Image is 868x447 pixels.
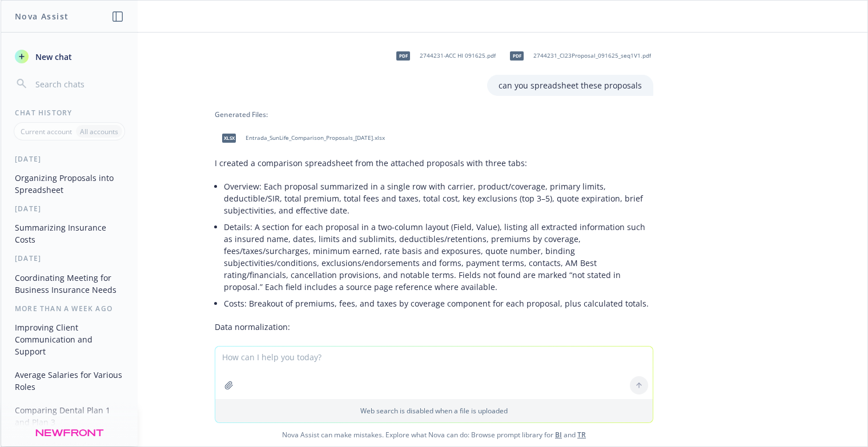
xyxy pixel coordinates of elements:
span: Nova Assist can make mistakes. Explore what Nova can do: Browse prompt library for and [5,423,863,446]
div: [DATE] [1,204,138,214]
p: Current account [21,127,72,136]
p: All accounts [80,127,118,136]
span: 2744231_CI23Proposal_091625_seq1V1.pdf [533,52,651,59]
span: pdf [510,51,524,60]
div: Generated Files: [215,110,653,119]
div: pdf2744231-ACC HI 091625.pdf [389,42,498,70]
a: TR [577,430,586,440]
div: pdf2744231_CI23Proposal_091625_seq1V1.pdf [503,42,653,70]
div: xlsxEntrada_SunLife_Comparison_Proposals_[DATE].xlsx [215,124,387,152]
h1: Nova Assist [15,10,69,22]
div: [DATE] [1,154,138,164]
button: Organizing Proposals into Spreadsheet [10,168,128,199]
p: Data normalization: [215,321,653,333]
li: Costs: Breakout of premiums, fees, and taxes by coverage component for each proposal, plus calcul... [224,295,653,312]
span: xlsx [222,134,236,142]
li: Details: A section for each proposal in a two-column layout (Field, Value), listing all extracted... [224,219,653,295]
span: New chat [33,51,72,63]
span: Entrada_SunLife_Comparison_Proposals_[DATE].xlsx [246,134,385,142]
span: 2744231-ACC HI 091625.pdf [420,52,496,59]
p: Web search is disabled when a file is uploaded [222,406,646,416]
button: Comparing Dental Plan 1 and Plan 3 [10,401,128,432]
button: Average Salaries for Various Roles [10,365,128,396]
button: Summarizing Insurance Costs [10,218,128,249]
p: can you spreadsheet these proposals [499,79,642,91]
input: Search chats [33,76,124,92]
button: Coordinating Meeting for Business Insurance Needs [10,268,128,299]
span: pdf [396,51,410,60]
li: Overview: Each proposal summarized in a single row with carrier, product/coverage, primary limits... [224,178,653,219]
div: More than a week ago [1,304,138,313]
button: New chat [10,46,128,67]
a: BI [555,430,562,440]
button: Improving Client Communication and Support [10,318,128,361]
div: [DATE] [1,253,138,263]
div: Chat History [1,108,138,118]
li: Currency values standardized to USD with two decimals. [224,342,653,359]
p: I created a comparison spreadsheet from the attached proposals with three tabs: [215,157,653,169]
